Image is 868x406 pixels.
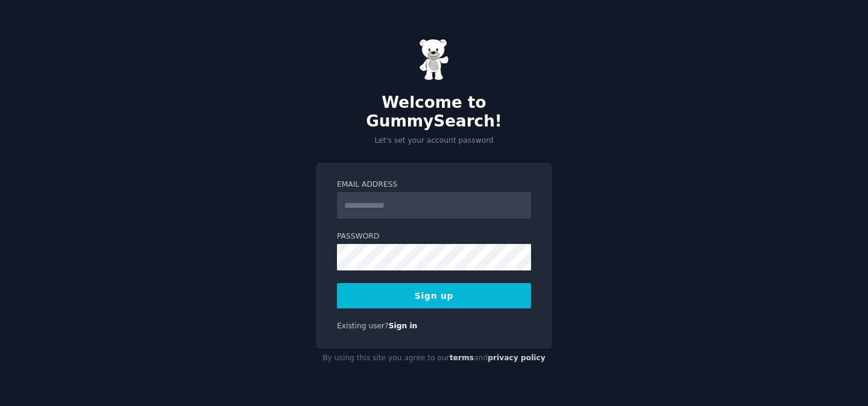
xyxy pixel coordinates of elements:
[389,322,418,330] a: Sign in
[316,349,552,368] div: By using this site you agree to our and
[488,354,546,362] a: privacy policy
[419,39,449,81] img: Gummy Bear
[337,322,389,330] span: Existing user?
[316,136,552,146] p: Let's set your account password
[337,283,531,308] button: Sign up
[450,354,474,362] a: terms
[316,93,552,131] h2: Welcome to GummySearch!
[337,231,531,242] label: Password
[337,180,531,190] label: Email Address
